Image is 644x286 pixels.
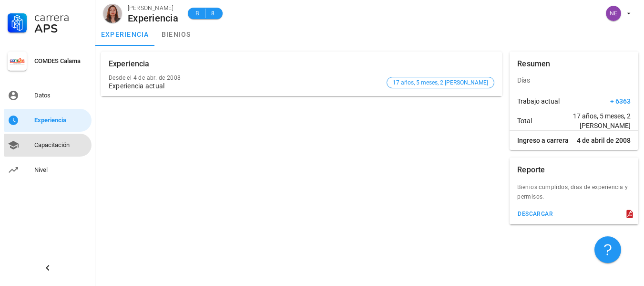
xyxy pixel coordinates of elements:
span: 17 años, 5 meses, 2 [PERSON_NAME] [532,111,631,130]
span: Trabajo actual [517,96,560,106]
span: 8 [209,9,217,18]
div: Nivel [34,166,88,174]
a: experiencia [95,23,155,46]
div: Días [510,69,638,92]
a: bienios [155,23,198,46]
div: Bienios cumplidos, dias de experiencia y permisos. [510,182,638,207]
div: Carrera [34,11,88,23]
div: [PERSON_NAME] [128,3,178,13]
div: avatar [606,6,621,21]
div: Experiencia [109,52,150,76]
div: COMDES Calama [34,57,88,65]
a: Experiencia [4,109,92,132]
div: descargar [517,211,553,217]
span: B [194,9,201,18]
span: Ingreso a carrera [517,136,569,145]
div: Experiencia [128,13,178,23]
div: Desde el 4 de abr. de 2008 [109,74,383,81]
span: + 6363 [610,96,631,106]
div: Reporte [517,158,545,182]
a: Nivel [4,159,92,181]
a: Capacitación [4,134,92,157]
div: Experiencia [34,117,88,124]
span: 4 de abril de 2008 [577,136,631,145]
div: Experiencia actual [109,82,383,90]
div: avatar [103,4,122,23]
div: Datos [34,92,88,99]
div: APS [34,23,88,34]
button: descargar [513,207,557,221]
div: Capacitación [34,141,88,149]
span: 17 años, 5 meses, 2 [PERSON_NAME] [393,77,488,88]
div: Resumen [517,52,550,76]
a: Datos [4,84,92,107]
span: Total [517,116,532,126]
